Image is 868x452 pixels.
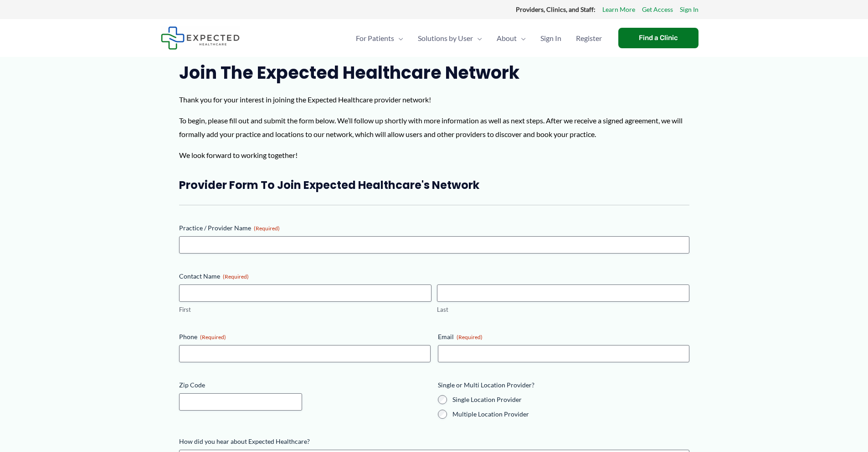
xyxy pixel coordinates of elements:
[576,22,602,54] span: Register
[411,22,489,54] a: Solutions by UserMenu Toggle
[179,178,689,192] h3: Provider Form to Join Expected Healthcare's Network
[179,332,431,341] label: Phone
[452,410,689,419] label: Multiple Location Provider
[497,22,517,54] span: About
[179,93,689,107] p: Thank you for your interest in joining the Expected Healthcare provider network!
[602,4,635,15] a: Learn More
[179,272,249,281] legend: Contact Name
[254,225,280,232] span: (Required)
[438,381,534,390] legend: Single or Multi Location Provider?
[452,395,689,404] label: Single Location Provider
[394,22,403,54] span: Menu Toggle
[161,26,240,50] img: Expected Healthcare Logo - side, dark font, small
[533,22,569,54] a: Sign In
[223,273,249,280] span: (Required)
[437,305,689,314] label: Last
[457,334,483,340] span: (Required)
[179,114,689,141] p: To begin, please fill out and submit the form below. We’ll follow up shortly with more informatio...
[179,61,689,84] h2: Join the Expected Healthcare Network
[179,381,205,390] legend: Zip Code
[349,22,609,54] nav: Primary Site Navigation
[516,5,596,13] strong: Providers, Clinics, and Staff:
[540,22,561,54] span: Sign In
[179,148,689,162] p: We look forward to working together!
[618,28,699,48] a: Find a Clinic
[356,22,394,54] span: For Patients
[179,437,689,446] label: How did you hear about Expected Healthcare?
[438,332,689,341] label: Email
[642,4,673,15] a: Get Access
[200,334,226,340] span: (Required)
[680,4,699,15] a: Sign In
[349,22,411,54] a: For PatientsMenu Toggle
[418,22,473,54] span: Solutions by User
[179,223,689,233] label: Practice / Provider Name
[473,22,482,54] span: Menu Toggle
[489,22,533,54] a: AboutMenu Toggle
[517,22,526,54] span: Menu Toggle
[569,22,609,54] a: Register
[179,305,431,314] label: First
